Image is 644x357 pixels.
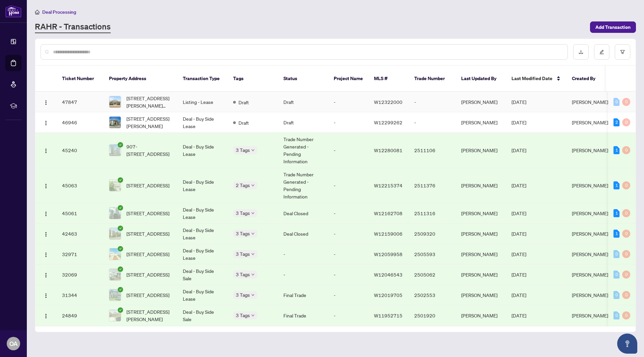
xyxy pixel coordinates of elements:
td: 2511316 [409,203,456,224]
span: down [251,212,255,215]
span: [STREET_ADDRESS] [126,210,169,217]
td: - [328,244,369,264]
td: [PERSON_NAME] [456,224,506,244]
span: [STREET_ADDRESS][PERSON_NAME] [126,115,172,130]
span: [PERSON_NAME] [572,147,608,153]
div: 1 [613,230,620,238]
span: W12215374 [374,182,402,188]
span: 907-[STREET_ADDRESS] [126,143,172,158]
div: 1 [613,146,620,154]
span: OA [9,339,18,348]
td: - [328,203,369,224]
th: Transaction Type [177,66,228,92]
button: Logo [41,310,51,321]
img: thumbnail-img [109,228,121,239]
td: Draft [278,92,328,112]
span: [DATE] [512,210,526,216]
button: filter [615,44,630,60]
td: [PERSON_NAME] [456,168,506,203]
span: W12280081 [374,147,402,153]
img: Logo [43,313,49,319]
span: check-circle [118,142,123,147]
td: - [328,305,369,326]
span: Last Modified Date [512,75,552,82]
span: check-circle [118,205,123,211]
img: Logo [43,120,49,126]
span: [PERSON_NAME] [572,119,608,125]
td: Deal - Buy Side Lease [177,203,228,224]
span: [DATE] [512,231,526,237]
td: 24849 [57,305,104,326]
td: 31344 [57,285,104,305]
span: down [251,293,255,297]
span: [PERSON_NAME] [572,210,608,216]
td: 42463 [57,224,104,244]
td: Draft [278,112,328,133]
span: [DATE] [512,312,526,318]
td: - [328,168,369,203]
td: - [409,112,456,133]
td: 47847 [57,92,104,112]
span: check-circle [118,266,123,272]
td: Final Trade [278,305,328,326]
span: [DATE] [512,99,526,105]
td: 2501920 [409,305,456,326]
td: 46946 [57,112,104,133]
th: Tags [228,66,278,92]
span: check-circle [118,307,123,313]
img: thumbnail-img [109,96,121,108]
button: Add Transaction [590,21,636,33]
span: [PERSON_NAME] [572,99,608,105]
div: 1 [613,181,620,189]
div: 0 [622,181,630,189]
td: Deal - Buy Side Lease [177,244,228,264]
img: Logo [43,183,49,189]
a: RAHR - Transactions [35,21,111,33]
td: Deal - Buy Side Lease [177,133,228,168]
td: - [328,224,369,244]
span: [STREET_ADDRESS] [126,250,169,258]
td: [PERSON_NAME] [456,112,506,133]
td: Deal - Buy Side Lease [177,112,228,133]
span: check-circle [118,177,123,183]
td: Deal Closed [278,203,328,224]
span: 3 Tags [236,209,250,217]
button: Logo [41,269,51,280]
span: down [251,184,255,187]
th: Created By [567,66,607,92]
button: Logo [41,145,51,156]
th: MLS # [369,66,409,92]
div: 0 [613,291,620,299]
span: down [251,148,255,152]
span: [DATE] [512,182,526,188]
div: 0 [622,209,630,217]
td: Deal - Buy Side Lease [177,168,228,203]
td: [PERSON_NAME] [456,133,506,168]
span: check-circle [118,226,123,231]
span: [PERSON_NAME] [572,272,608,278]
td: 2505062 [409,264,456,285]
div: 0 [622,311,630,319]
span: W12059958 [374,251,402,257]
span: W12299262 [374,119,402,125]
span: W12046543 [374,272,402,278]
button: edit [594,44,609,60]
td: Final Trade [278,285,328,305]
span: W12162708 [374,210,402,216]
img: Logo [43,232,49,237]
span: [STREET_ADDRESS] [126,182,169,189]
div: 0 [613,98,620,106]
img: thumbnail-img [109,144,121,156]
span: [DATE] [512,251,526,257]
td: Trade Number Generated - Pending Information [278,133,328,168]
button: Logo [41,97,51,107]
div: 0 [613,271,620,279]
span: [PERSON_NAME] [572,182,608,188]
td: [PERSON_NAME] [456,264,506,285]
div: 2 [613,118,620,126]
span: down [251,314,255,317]
span: W12159006 [374,231,402,237]
span: [PERSON_NAME] [572,251,608,257]
td: 2511106 [409,133,456,168]
span: 2 Tags [236,181,250,189]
